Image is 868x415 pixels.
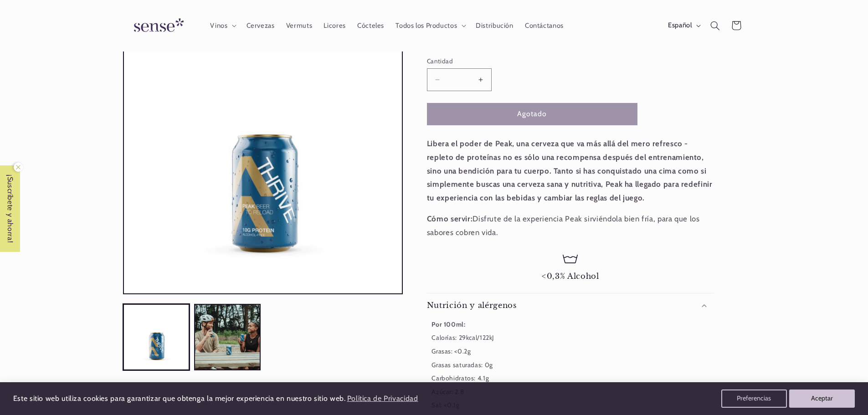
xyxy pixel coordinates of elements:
[662,16,704,35] button: Español
[519,15,569,36] a: Contáctanos
[427,56,637,66] label: Cantidad
[241,15,280,36] a: Cervezas
[789,389,855,408] button: Aceptar
[318,15,352,36] a: Licores
[357,21,384,30] span: Cócteles
[194,304,261,370] button: Cargar la imagen 2 en la vista de la galería
[390,15,470,36] summary: Todos los Productos
[247,21,275,30] span: Cervezas
[324,21,345,30] span: Licores
[351,15,390,36] a: Cócteles
[123,304,190,370] button: Cargar la imagen 1 en la vista de la galería
[525,21,564,30] span: Contáctanos
[427,293,714,318] summary: Nutrición y alérgenos
[721,389,787,408] button: Preferencias
[395,21,457,30] span: Todos los Productos
[123,13,191,39] img: Sense
[286,21,312,30] span: Vermuts
[427,139,713,202] strong: Libera el poder de Peak, una cerveza que va más allá del mero refresco - repleto de proteínas no ...
[431,320,465,328] b: Por 100ml:
[427,214,473,223] strong: Cómo servir:
[476,21,514,30] span: Distribución
[427,212,714,239] p: Disfrute de la experiencia Peak sirviéndola bien fría, para que los sabores cobren vida.
[470,15,519,36] a: Distribución
[705,15,726,36] summary: Búsqueda
[123,15,403,370] media-gallery: Visor de la galería
[668,21,692,31] span: Español
[13,394,346,403] span: Este sitio web utiliza cookies para garantizar que obtenga la mejor experiencia en nuestro sitio ...
[427,301,517,310] h2: Nutrición y alérgenos
[280,15,318,36] a: Vermuts
[427,103,637,125] button: Agotado
[210,21,227,30] span: Vinos
[119,9,195,42] a: Sense
[345,391,419,407] a: Política de Privacidad (opens in a new tab)
[542,272,599,281] span: <0,3% Alcohol
[1,165,20,252] span: ¡Suscríbete y ahorra!
[205,15,241,36] summary: Vinos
